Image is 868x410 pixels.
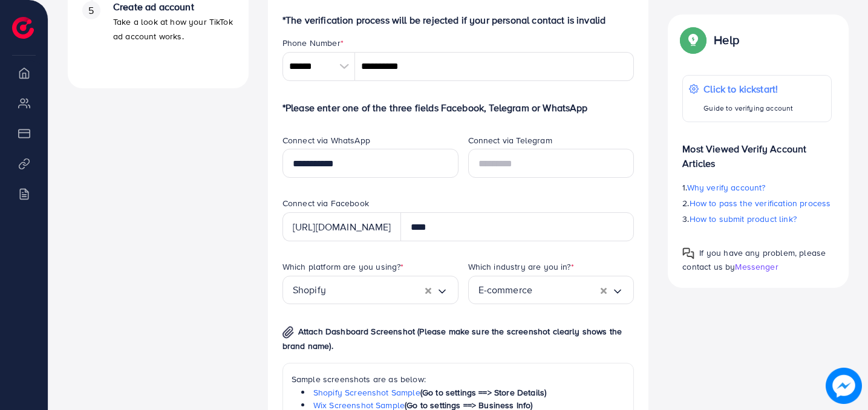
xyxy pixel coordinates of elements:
img: Popup guide [682,247,694,259]
span: Attach Dashboard Screenshot (Please make sure the screenshot clearly shows the brand name). [282,325,622,352]
p: *Please enter one of the three fields Facebook, Telegram or WhatsApp [282,100,635,115]
p: Guide to verifying account [703,101,793,116]
span: How to pass the verification process [690,197,831,209]
img: logo [12,17,34,39]
p: Sample screenshots are as below: [292,372,625,386]
span: Shopify [293,281,326,299]
p: *The verification process will be rejected if your personal contact is invalid [282,13,635,27]
p: Most Viewed Verify Account Articles [682,132,832,171]
p: 1. [682,180,832,195]
p: 2. [682,196,832,210]
img: Popup guide [682,29,704,51]
span: How to submit product link? [690,213,797,225]
a: Shopify Screenshot Sample [313,386,420,399]
span: 5 [88,4,94,18]
label: Connect via WhatsApp [282,134,370,146]
h4: Create ad account [113,1,234,13]
p: Take a look at how your TikTok ad account works. [113,15,234,44]
label: Which platform are you using? [282,261,404,273]
span: If you have any problem, please contact us by [682,247,826,273]
div: [URL][DOMAIN_NAME] [282,212,401,241]
label: Connect via Telegram [468,134,552,146]
span: (Go to settings ==> Store Details) [420,386,546,399]
label: Which industry are you in? [468,261,574,273]
input: Search for option [532,281,601,299]
span: Why verify account? [687,181,766,194]
div: Search for option [282,276,458,304]
label: Phone Number [282,37,344,49]
input: Search for option [326,281,425,299]
p: 3. [682,212,832,226]
li: Create ad account [68,1,249,74]
button: Clear Selected [601,283,607,297]
span: Messenger [735,261,778,273]
p: Help [714,33,739,47]
span: E-commerce [478,281,533,299]
label: Connect via Facebook [282,197,369,209]
img: image [826,368,862,404]
p: Click to kickstart! [703,82,793,96]
img: img [282,326,294,339]
div: Search for option [468,276,635,304]
button: Clear Selected [425,283,431,297]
